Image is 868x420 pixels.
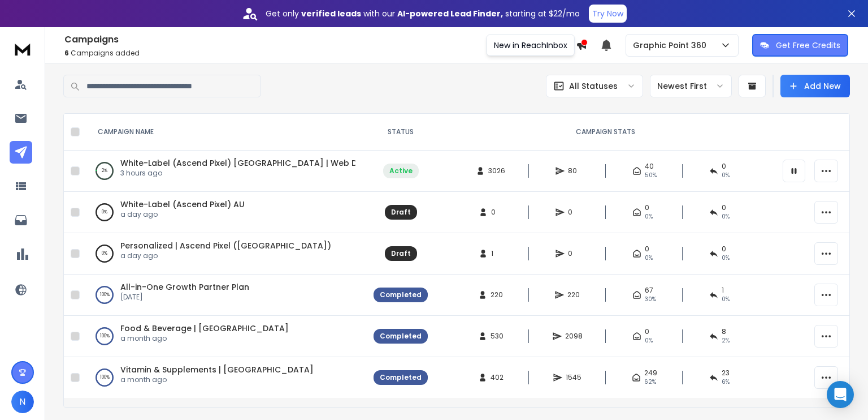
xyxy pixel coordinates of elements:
[645,162,654,171] span: 40
[102,207,107,218] p: 0 %
[650,75,732,97] button: Newest First
[722,327,726,336] span: 8
[566,373,581,382] span: 1545
[84,192,367,233] td: 0%White-Label (Ascend Pixel) AUa day ago
[100,289,110,301] p: 100 %
[491,249,502,258] span: 1
[722,368,730,378] span: 23
[567,290,580,299] span: 220
[645,245,649,254] span: 0
[645,171,657,180] span: 50 %
[11,391,34,413] button: N
[84,233,367,275] td: 0%Personalized | Ascend Pixel ([GEOGRAPHIC_DATA])a day ago
[380,373,422,382] div: Completed
[645,212,653,221] span: 0%
[488,166,505,175] span: 3026
[645,327,649,336] span: 0
[569,80,618,92] p: All Statuses
[391,249,411,258] div: Draft
[722,254,730,263] span: 0%
[722,212,730,221] span: 0%
[84,316,367,357] td: 100%Food & Beverage | [GEOGRAPHIC_DATA]a month ago
[266,8,580,19] p: Get only with our starting at $22/mo
[645,286,653,295] span: 67
[722,162,726,171] span: 0
[11,38,34,59] img: logo
[491,373,504,382] span: 402
[102,248,107,259] p: 0 %
[391,208,411,217] div: Draft
[776,40,840,51] p: Get Free Credits
[84,114,367,151] th: CAMPAIGN NAME
[645,254,653,263] span: 0%
[645,295,656,304] span: 30 %
[84,357,367,398] td: 100%Vitamin & Supplements | [GEOGRAPHIC_DATA]a month ago
[64,33,576,46] h1: Campaigns
[120,199,245,210] a: White-Label (Ascend Pixel) AU
[120,240,331,251] a: Personalized | Ascend Pixel ([GEOGRAPHIC_DATA])
[722,295,730,304] span: 0 %
[120,157,423,169] a: White-Label (Ascend Pixel) [GEOGRAPHIC_DATA] | Web Development Co.
[491,290,503,299] span: 220
[120,323,289,334] a: Food & Beverage | [GEOGRAPHIC_DATA]
[722,336,730,345] span: 2 %
[64,48,69,58] span: 6
[397,8,503,19] strong: AI-powered Lead Finder,
[380,332,422,341] div: Completed
[389,166,413,175] div: Active
[100,372,110,383] p: 100 %
[84,151,367,192] td: 2%White-Label (Ascend Pixel) [GEOGRAPHIC_DATA] | Web Development Co.3 hours ago
[645,203,649,212] span: 0
[722,203,726,212] span: 0
[367,114,435,151] th: STATUS
[435,114,776,151] th: CAMPAIGN STATS
[84,275,367,316] td: 100%All-in-One Growth Partner Plan[DATE]
[491,208,502,217] span: 0
[102,165,107,177] p: 2 %
[120,364,314,375] a: Vitamin & Supplements | [GEOGRAPHIC_DATA]
[64,49,576,58] p: Campaigns added
[780,75,850,97] button: Add New
[589,5,627,23] button: Try Now
[491,332,504,341] span: 530
[568,208,579,217] span: 0
[487,35,575,56] div: New in ReachInbox
[120,281,249,293] a: All-in-One Growth Partner Plan
[633,40,711,51] p: Graphic Point 360
[380,290,422,299] div: Completed
[722,286,724,295] span: 1
[120,169,355,178] p: 3 hours ago
[568,249,579,258] span: 0
[644,368,657,378] span: 249
[722,245,726,254] span: 0
[644,378,656,387] span: 62 %
[565,332,583,341] span: 2098
[568,166,579,175] span: 80
[592,8,623,19] p: Try Now
[301,8,361,19] strong: verified leads
[100,331,110,342] p: 100 %
[722,171,730,180] span: 0 %
[827,381,854,408] div: Open Intercom Messenger
[120,375,314,384] p: a month ago
[120,210,245,219] p: a day ago
[120,251,331,260] p: a day ago
[120,334,289,343] p: a month ago
[645,336,653,345] span: 0%
[120,293,249,302] p: [DATE]
[722,378,730,387] span: 6 %
[752,34,848,57] button: Get Free Credits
